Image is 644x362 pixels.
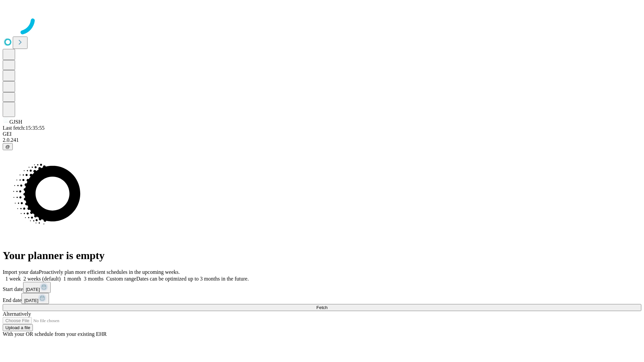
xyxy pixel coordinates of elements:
[3,282,641,293] div: Start date
[3,125,45,131] span: Last fetch: 15:35:55
[24,298,38,303] span: [DATE]
[3,269,39,275] span: Import your data
[23,276,61,282] span: 2 weeks (default)
[21,293,49,304] button: [DATE]
[3,131,641,137] div: GEI
[3,311,31,317] span: Alternatively
[26,287,40,292] span: [DATE]
[3,304,641,311] button: Fetch
[3,293,641,304] div: End date
[3,324,33,331] button: Upload a file
[84,276,104,282] span: 3 months
[106,276,136,282] span: Custom range
[316,305,327,310] span: Fetch
[136,276,249,282] span: Dates can be optimized up to 3 months in the future.
[3,331,107,337] span: With your OR schedule from your existing EHR
[3,143,13,150] button: @
[23,282,51,293] button: [DATE]
[3,137,641,143] div: 2.0.241
[5,276,21,282] span: 1 week
[3,249,641,262] h1: Your planner is empty
[5,144,10,149] span: @
[39,269,180,275] span: Proactively plan more efficient schedules in the upcoming weeks.
[9,119,22,125] span: GJSH
[63,276,81,282] span: 1 month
